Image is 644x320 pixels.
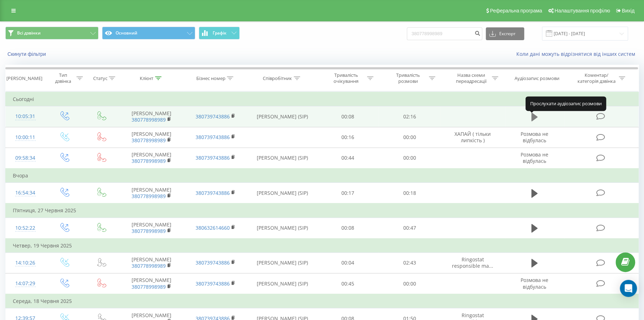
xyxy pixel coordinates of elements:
button: Всі дзвінки [5,27,99,39]
a: 380778998989 [132,228,166,234]
div: 14:10:26 [13,256,38,270]
span: Всі дзвінки [17,30,41,36]
a: 380778998989 [132,158,166,164]
td: [PERSON_NAME] (SIP) [248,148,317,169]
td: 00:45 [317,273,379,294]
td: 00:18 [379,183,441,204]
td: 00:44 [317,148,379,169]
td: ХАПАЙ ( тільки липкість ) [441,127,505,148]
td: 00:16 [317,127,379,148]
span: Ringostat responsible ma... [452,256,493,269]
td: Сьогодні [6,92,639,106]
td: [PERSON_NAME] (SIP) [248,106,317,127]
span: Розмова не відбулась [521,151,548,164]
button: Експорт [486,27,524,40]
a: 380739743886 [196,113,230,120]
span: Реферальна програма [490,8,542,14]
td: [PERSON_NAME] [119,127,183,148]
td: [PERSON_NAME] [119,148,183,169]
div: Назва схеми переадресації [452,72,490,84]
td: [PERSON_NAME] (SIP) [248,273,317,294]
div: Тип дзвінка [52,72,75,84]
td: 02:43 [379,252,441,273]
td: 00:00 [379,273,441,294]
div: Співробітник [263,75,292,81]
div: Клієнт [140,75,153,81]
span: Налаштування профілю [554,8,610,14]
td: [PERSON_NAME] [119,273,183,294]
a: 380739743886 [196,280,230,287]
div: 14:07:29 [13,277,38,290]
td: 00:08 [317,218,379,239]
a: Коли дані можуть відрізнятися вiд інших систем [516,50,639,57]
td: [PERSON_NAME] [119,218,183,239]
div: Open Intercom Messenger [620,280,637,297]
a: 380739743886 [196,154,230,161]
a: 380778998989 [132,283,166,290]
span: Вихід [622,8,634,14]
td: [PERSON_NAME] [119,183,183,204]
div: Тривалість розмови [389,72,427,84]
div: 10:52:22 [13,221,38,235]
div: Статус [93,75,107,81]
td: [PERSON_NAME] (SIP) [248,252,317,273]
td: 00:08 [317,106,379,127]
a: 380739743886 [196,134,230,140]
td: [PERSON_NAME] (SIP) [248,218,317,239]
a: 380778998989 [132,137,166,144]
td: 02:16 [379,106,441,127]
td: [PERSON_NAME] [119,252,183,273]
td: [PERSON_NAME] [119,106,183,127]
input: Пошук за номером [407,27,482,40]
button: Скинути фільтри [5,51,49,57]
span: Розмова не відбулась [521,130,548,144]
a: 380739743886 [196,259,230,266]
span: Графік [213,31,227,36]
td: 00:17 [317,183,379,204]
a: 380778998989 [132,262,166,269]
td: П’ятниця, 27 Червня 2025 [6,203,639,218]
div: 09:58:34 [13,151,38,165]
div: 10:05:31 [13,110,38,123]
a: 380778998989 [132,116,166,123]
button: Основний [102,27,195,39]
div: Коментар/категорія дзвінка [575,72,617,84]
td: Четвер, 19 Червня 2025 [6,239,639,253]
td: Середа, 18 Червня 2025 [6,294,639,308]
button: Графік [199,27,240,39]
div: Аудіозапис розмови [515,75,559,81]
div: Прослухати аудіозапис розмови [526,97,606,111]
td: [PERSON_NAME] (SIP) [248,183,317,204]
div: Бізнес номер [196,75,225,81]
div: 10:00:11 [13,130,38,144]
td: Вчора [6,169,639,183]
div: [PERSON_NAME] [6,75,42,81]
td: 00:00 [379,127,441,148]
a: 380632614660 [196,224,230,231]
span: Розмова не відбулась [521,277,548,290]
td: 00:47 [379,218,441,239]
a: 380739743886 [196,190,230,196]
div: Тривалість очікування [327,72,365,84]
td: 00:04 [317,252,379,273]
td: 00:00 [379,148,441,169]
div: 16:54:34 [13,186,38,200]
a: 380778998989 [132,193,166,199]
